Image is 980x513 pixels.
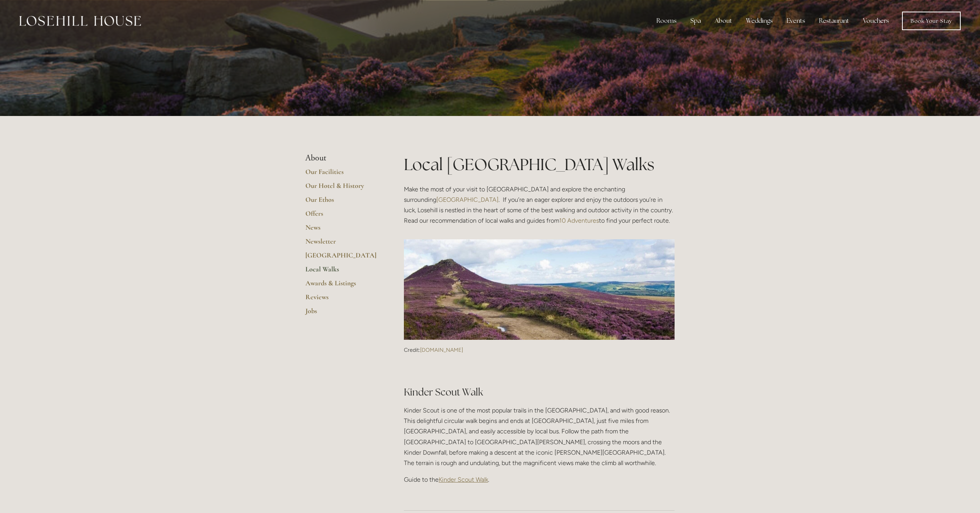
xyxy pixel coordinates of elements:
a: Vouchers [857,13,895,29]
p: Kinder Scout is one of the most popular trails in the [GEOGRAPHIC_DATA], and with good reason. Th... [404,405,675,468]
li: About [305,153,379,163]
a: [GEOGRAPHIC_DATA] [436,196,498,203]
a: [GEOGRAPHIC_DATA] [305,251,379,265]
a: Kinder Scout Walk [439,476,488,483]
img: Credit: 10adventures.com [404,239,675,340]
a: Reviews [305,293,379,307]
a: Our Facilities [305,167,379,181]
a: Book Your Stay [902,12,961,30]
div: Spa [684,13,707,29]
a: Awards & Listings [305,279,379,293]
a: Newsletter [305,237,379,251]
a: Offers [305,209,379,223]
a: Our Ethos [305,195,379,209]
div: Weddings [740,13,779,29]
a: News [305,223,379,237]
p: Make the most of your visit to [GEOGRAPHIC_DATA] and explore the enchanting surrounding . If you’... [404,184,675,226]
a: [DOMAIN_NAME] [420,347,463,353]
a: 10 Adventures [559,217,599,224]
a: Local Walks [305,265,379,279]
div: Events [780,13,811,29]
a: Our Hotel & History [305,181,379,195]
div: Restaurant [813,13,855,29]
h1: Local [GEOGRAPHIC_DATA] Walks [404,153,675,176]
div: Rooms [650,13,683,29]
p: Guide to the . [404,474,675,485]
img: Losehill House [19,16,141,26]
p: Credit: [404,347,675,354]
a: Jobs [305,307,379,320]
h2: Kinder Scout Walk [404,372,675,399]
div: About [709,13,738,29]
